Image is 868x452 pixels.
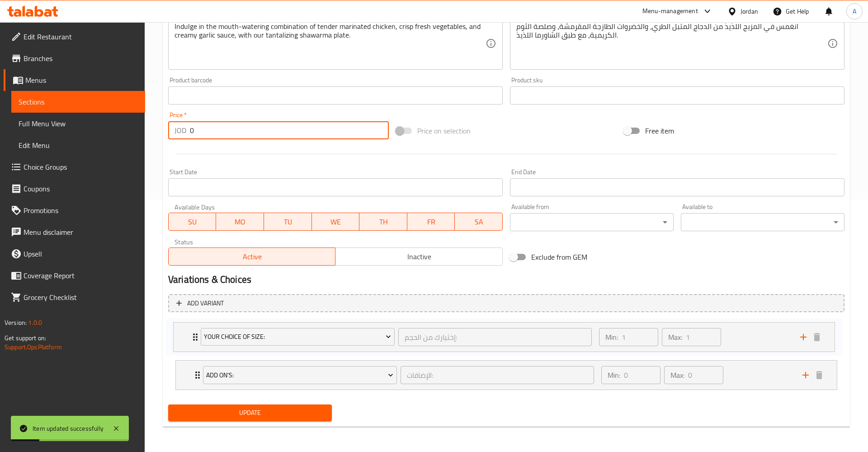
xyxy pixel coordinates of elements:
span: TU [268,215,308,228]
input: Please enter product sku [510,86,844,105]
span: Branches [24,53,138,64]
a: Choice Groups [4,156,145,178]
span: Active [172,250,332,263]
span: 1.0.0 [28,317,42,328]
span: Sections [19,96,138,107]
a: Sections [11,91,145,113]
span: Menu disclaimer [24,227,138,238]
button: Add variant [168,294,844,313]
a: Branches [4,48,145,69]
span: Get support on: [5,332,46,344]
span: Menus [25,75,138,86]
button: SU [168,213,216,231]
button: TH [359,213,407,231]
span: Exclude from GEM [531,252,587,262]
a: Promotions [4,200,145,221]
div: ​ [510,213,674,231]
a: Grocery Checklist [4,286,145,308]
button: SA [455,213,503,231]
input: Please enter price [190,121,389,139]
button: FR [407,213,455,231]
span: MO [220,215,260,228]
textarea: انغمس في المزيج اللذيذ من الدجاج المتبل الطري، والخضروات الطازجة المقرمشة، وصلصة الثوم الكريمية، ... [516,22,827,65]
span: Free item [645,125,674,136]
span: A [853,6,856,16]
a: Edit Menu [11,134,145,156]
div: Item updated successfully [33,423,104,433]
div: ​ [681,213,844,231]
button: MO [216,213,264,231]
span: Promotions [24,205,138,216]
span: Coverage Report [24,270,138,281]
span: Version: [5,317,27,328]
h2: Variations & Choices [168,273,844,286]
span: Price on selection [417,125,471,136]
span: FR [411,215,452,228]
button: delete [812,368,826,382]
span: SA [458,215,499,228]
div: Jordan [741,6,758,16]
a: Menus [4,69,145,91]
a: Coupons [4,178,145,200]
span: Add variant [187,298,224,309]
textarea: Indulge in the mouth-watering combination of tender marinated chicken, crisp fresh vegetables, an... [175,22,486,65]
span: TH [363,215,404,228]
span: Inactive [339,250,499,263]
input: Please enter product barcode [168,86,503,105]
a: Support.OpsPlatform [5,341,62,353]
button: delete [810,330,824,344]
span: SU [172,215,212,228]
span: Edit Menu [19,140,138,151]
span: Edit Restaurant [24,31,138,42]
a: Upsell [4,243,145,265]
span: WE [316,215,356,228]
div: Menu-management [642,6,698,17]
p: JOD [175,125,186,136]
span: Upsell [24,248,138,259]
button: Active [168,247,335,266]
span: Full Menu View [19,118,138,129]
span: Coupons [24,183,138,194]
span: Choice Groups [24,162,138,172]
button: TU [264,213,312,231]
a: Menu disclaimer [4,221,145,243]
a: Coverage Report [4,265,145,286]
a: Full Menu View [11,113,145,134]
span: Update [175,407,325,419]
span: Grocery Checklist [24,292,138,303]
button: Update [168,404,332,421]
button: Inactive [335,247,502,266]
button: WE [312,213,360,231]
a: Edit Restaurant [4,26,145,48]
